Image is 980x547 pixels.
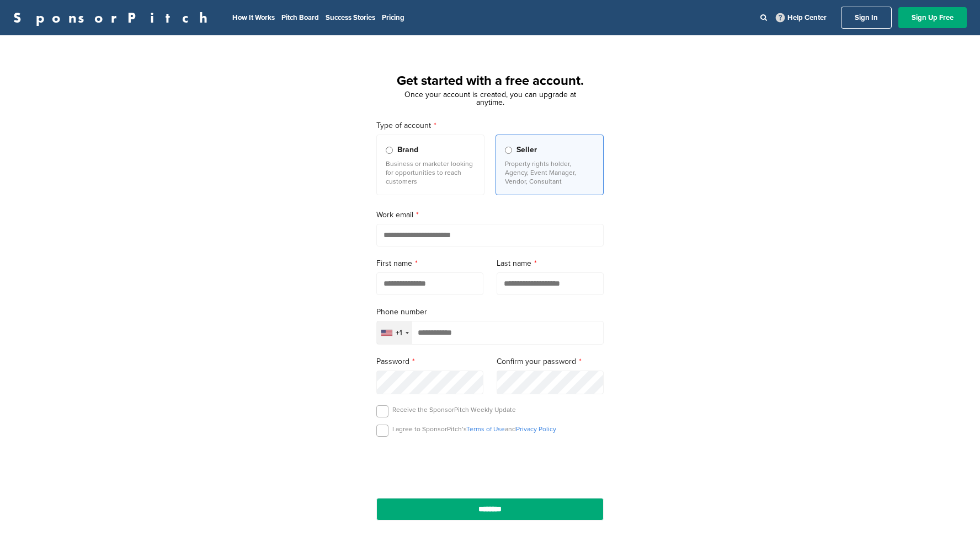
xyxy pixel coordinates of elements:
a: Sign In [841,7,892,29]
p: Business or marketer looking for opportunities to reach customers [386,159,475,186]
iframe: reCAPTCHA [427,449,553,482]
label: Work email [376,209,604,221]
a: Terms of Use [466,425,505,433]
a: SponsorPitch [13,10,215,25]
h1: Get started with a free account. [363,71,617,91]
div: Selected country [377,321,412,344]
p: Receive the SponsorPitch Weekly Update [392,405,516,414]
label: Type of account [376,120,604,132]
span: Seller [516,144,537,156]
div: +1 [396,329,402,337]
label: Phone number [376,306,604,318]
a: Help Center [774,11,829,24]
span: Brand [397,144,418,156]
a: How It Works [232,13,275,22]
label: First name [376,258,483,270]
input: Brand Business or marketer looking for opportunities to reach customers [386,147,393,154]
input: Seller Property rights holder, Agency, Event Manager, Vendor, Consultant [505,147,512,154]
label: Password [376,356,483,368]
span: Once your account is created, you can upgrade at anytime. [404,90,576,107]
label: Last name [497,258,604,270]
p: Property rights holder, Agency, Event Manager, Vendor, Consultant [505,159,594,186]
a: Pricing [382,13,404,22]
a: Success Stories [326,13,375,22]
label: Confirm your password [497,356,604,368]
a: Pitch Board [281,13,319,22]
p: I agree to SponsorPitch’s and [392,425,556,433]
a: Sign Up Free [898,7,967,28]
a: Privacy Policy [516,425,556,433]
